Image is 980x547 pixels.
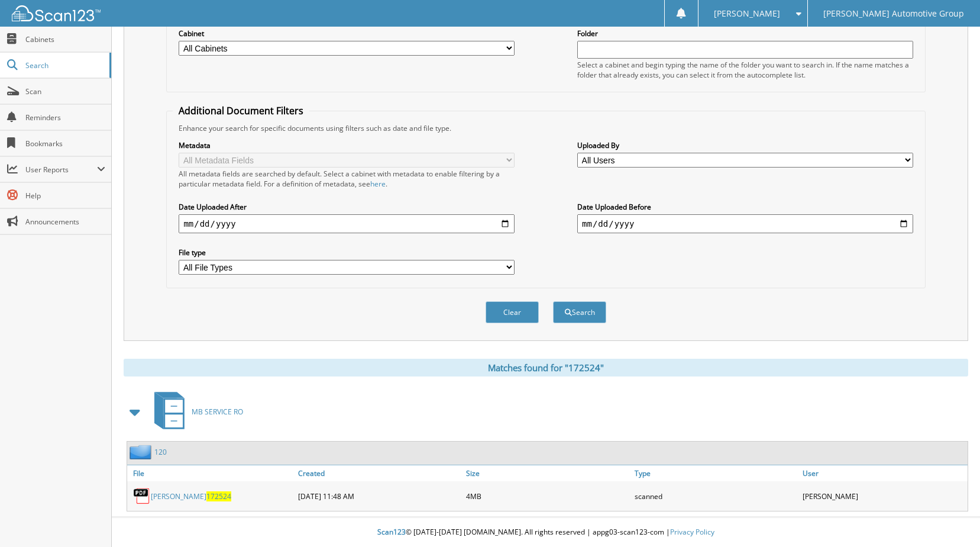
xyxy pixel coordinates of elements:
[25,112,105,123] span: Reminders
[179,214,515,233] input: start
[179,202,515,212] label: Date Uploaded After
[486,301,539,323] button: Clear
[377,527,406,537] span: Scan123
[12,5,101,21] img: scan123-logo-white.svg
[670,527,714,537] a: Privacy Policy
[577,60,913,80] div: Select a cabinet and begin typing the name of the folder you want to search in. If the name match...
[577,140,913,150] label: Uploaded By
[179,28,515,38] label: Cabinet
[25,86,105,96] span: Scan
[192,407,243,417] span: MB SERVICE RO
[133,487,151,505] img: PDF.png
[25,191,105,201] span: Help
[154,447,167,457] a: 120
[295,484,463,508] div: [DATE] 11:48 AM
[921,490,980,547] iframe: Chat Widget
[463,484,631,508] div: 4MB
[800,465,968,481] a: User
[173,123,918,133] div: Enhance your search for specific documents using filters such as date and file type.
[823,10,964,17] span: [PERSON_NAME] Automotive Group
[25,60,104,70] span: Search
[577,202,913,212] label: Date Uploaded Before
[173,104,309,117] legend: Additional Document Filters
[25,139,105,149] span: Bookmarks
[112,518,980,547] div: © [DATE]-[DATE] [DOMAIN_NAME]. All rights reserved | appg03-scan123-com |
[463,465,631,481] a: Size
[25,217,105,227] span: Announcements
[206,491,231,501] span: 172524
[714,10,780,17] span: [PERSON_NAME]
[632,484,800,508] div: scanned
[295,465,463,481] a: Created
[25,165,97,175] span: User Reports
[127,465,295,481] a: File
[124,359,968,377] div: Matches found for "172524"
[800,484,968,508] div: [PERSON_NAME]
[151,491,231,501] a: [PERSON_NAME]172524
[147,388,243,435] a: MB SERVICE RO
[179,140,515,150] label: Metadata
[577,28,913,38] label: Folder
[179,247,515,258] label: File type
[370,179,386,189] a: here
[553,301,606,323] button: Search
[179,169,515,189] div: All metadata fields are searched by default. Select a cabinet with metadata to enable filtering b...
[577,214,913,233] input: end
[130,445,154,459] img: folder2.png
[25,34,105,44] span: Cabinets
[632,465,800,481] a: Type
